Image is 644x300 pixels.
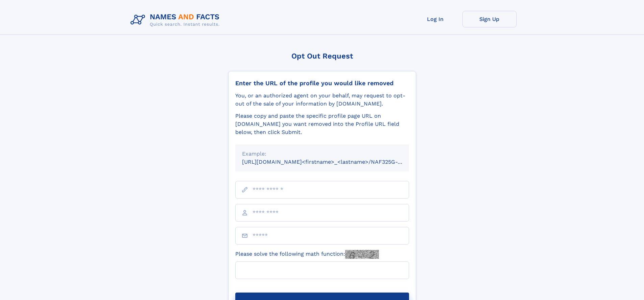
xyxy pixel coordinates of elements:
[235,112,409,136] div: Please copy and paste the specific profile page URL on [DOMAIN_NAME] you want removed into the Pr...
[128,11,225,29] img: Logo Names and Facts
[235,92,409,108] div: You, or an authorized agent on your behalf, may request to opt-out of the sale of your informatio...
[242,150,402,158] div: Example:
[228,52,416,60] div: Opt Out Request
[235,250,379,259] label: Please solve the following math function:
[242,159,422,165] small: [URL][DOMAIN_NAME]<firstname>_<lastname>/NAF325G-xxxxxxxx
[408,11,462,27] a: Log In
[462,11,517,27] a: Sign Up
[235,79,409,87] div: Enter the URL of the profile you would like removed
